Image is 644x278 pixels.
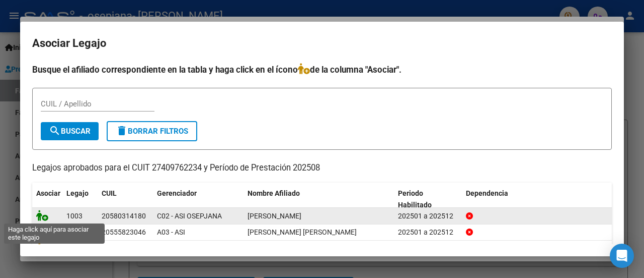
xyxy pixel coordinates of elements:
[248,228,357,236] span: MOLINA JOFRE JUAN MANUEL IGNACIO
[248,212,301,220] span: CERNEIRA MIRKO NICOLAS
[66,212,83,220] span: 1003
[462,183,612,216] datatable-header-cell: Dependencia
[49,127,91,136] span: Buscar
[248,189,300,197] span: Nombre Afiliado
[36,189,60,197] span: Asociar
[157,212,222,220] span: C02 - ASI OSEPJANA
[398,189,432,209] span: Periodo Habilitado
[66,228,78,236] span: 960
[398,227,458,238] div: 202501 a 202512
[116,125,128,137] mat-icon: delete
[49,125,61,137] mat-icon: search
[32,183,62,216] datatable-header-cell: Asociar
[153,183,244,216] datatable-header-cell: Gerenciador
[102,243,146,254] div: 20545322103
[66,189,89,197] span: Legajo
[102,189,117,197] span: CUIL
[398,210,458,222] div: 202501 a 202512
[394,183,462,216] datatable-header-cell: Periodo Habilitado
[244,183,394,216] datatable-header-cell: Nombre Afiliado
[116,127,188,136] span: Borrar Filtros
[102,227,146,238] div: 20555823046
[398,243,458,254] div: 202501 a 202512
[107,121,197,141] button: Borrar Filtros
[32,34,612,53] h2: Asociar Legajo
[157,228,185,236] span: A03 - ASI
[610,244,634,268] div: Open Intercom Messenger
[62,183,98,216] datatable-header-cell: Legajo
[466,189,508,197] span: Dependencia
[98,183,153,216] datatable-header-cell: CUIL
[41,122,99,140] button: Buscar
[157,189,197,197] span: Gerenciador
[32,63,612,76] h4: Busque el afiliado correspondiente en la tabla y haga click en el ícono de la columna "Asociar".
[102,210,146,222] div: 20580314180
[32,162,612,175] p: Legajos aprobados para el CUIT 27409762234 y Período de Prestación 202508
